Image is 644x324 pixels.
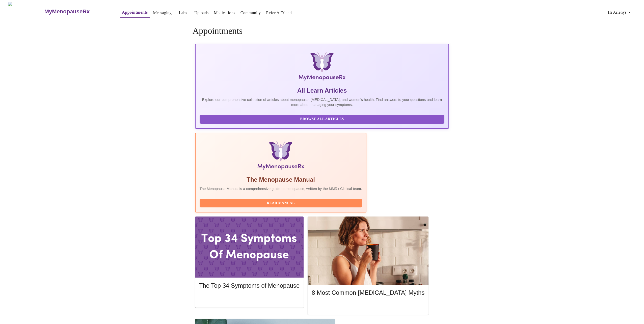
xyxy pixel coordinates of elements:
[120,7,150,18] button: Appointments
[238,8,263,18] button: Community
[192,8,211,18] button: Uploads
[153,9,172,16] a: Messaging
[238,52,406,83] img: MyMenopauseRx Logo
[200,176,362,184] h5: The Menopause Manual
[266,9,292,16] a: Refer a Friend
[44,8,90,15] h3: MyMenopauseRx
[214,9,235,16] a: Medications
[312,301,424,310] button: Read More
[200,117,446,121] a: Browse All Articles
[205,116,439,122] span: Browse All Articles
[200,186,362,191] p: The Menopause Manual is a comprehensive guide to menopause, written by the MMRx Clinical team.
[200,115,444,124] button: Browse All Articles
[225,141,336,172] img: Menopause Manual
[175,8,191,18] button: Labs
[199,294,300,303] button: Read More
[200,201,363,205] a: Read Manual
[212,8,237,18] button: Medications
[204,296,294,302] span: Read More
[200,97,444,107] p: Explore our comprehensive collection of articles about menopause, [MEDICAL_DATA], and women's hea...
[8,2,44,21] img: MyMenopauseRx Logo
[205,200,357,206] span: Read Manual
[199,296,301,301] a: Read More
[200,87,444,95] h5: All Learn Articles
[194,9,209,16] a: Uploads
[264,8,294,18] button: Refer a Friend
[317,303,419,309] span: Read More
[193,26,451,36] h4: Appointments
[122,9,148,16] a: Appointments
[240,9,261,16] a: Community
[179,9,187,16] a: Labs
[199,282,300,290] h5: The Top 34 Symptoms of Menopause
[151,8,174,18] button: Messaging
[312,303,426,307] a: Read More
[312,289,424,297] h5: 8 Most Common [MEDICAL_DATA] Myths
[44,3,110,20] a: MyMenopauseRx
[608,9,633,16] span: Hi Arlenys
[606,7,635,17] button: Hi Arlenys
[200,199,362,208] button: Read Manual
